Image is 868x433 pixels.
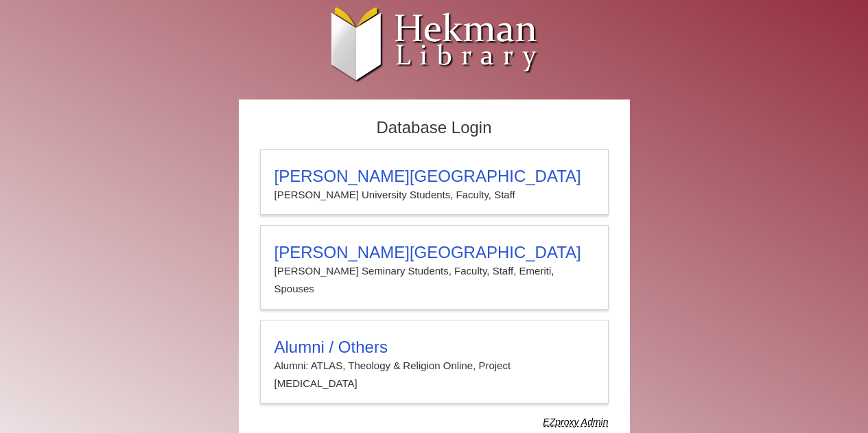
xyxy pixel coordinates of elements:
[543,417,608,428] dfn: Use Alumni login
[260,149,609,215] a: [PERSON_NAME][GEOGRAPHIC_DATA][PERSON_NAME] University Students, Faculty, Staff
[260,225,609,309] a: [PERSON_NAME][GEOGRAPHIC_DATA][PERSON_NAME] Seminary Students, Faculty, Staff, Emeriti, Spouses
[274,357,594,393] p: Alumni: ATLAS, Theology & Religion Online, Project [MEDICAL_DATA]
[274,167,594,186] h3: [PERSON_NAME][GEOGRAPHIC_DATA]
[274,243,594,262] h3: [PERSON_NAME][GEOGRAPHIC_DATA]
[274,338,594,357] h3: Alumni / Others
[274,338,594,393] summary: Alumni / OthersAlumni: ATLAS, Theology & Religion Online, Project [MEDICAL_DATA]
[274,186,594,204] p: [PERSON_NAME] University Students, Faculty, Staff
[274,262,594,299] p: [PERSON_NAME] Seminary Students, Faculty, Staff, Emeriti, Spouses
[253,114,615,142] h2: Database Login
